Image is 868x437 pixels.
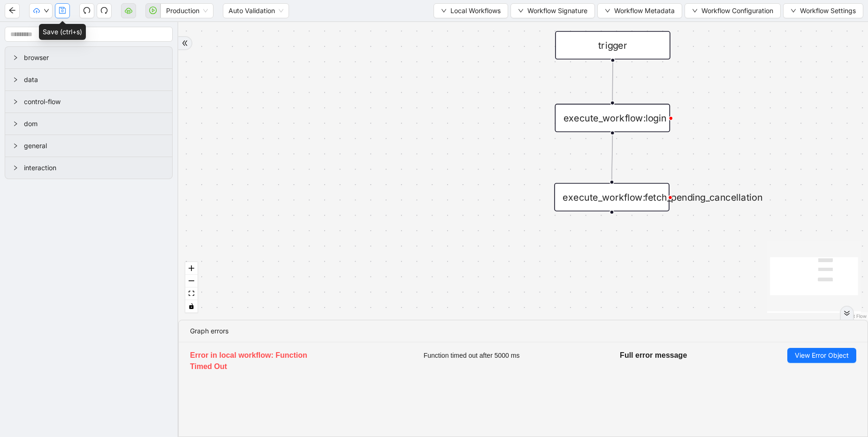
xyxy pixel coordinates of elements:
[8,7,16,14] span: arrow-left
[29,3,53,18] button: cloud-uploaddown
[5,157,172,179] div: interaction
[450,6,501,16] span: Local Workflows
[605,8,610,14] span: down
[190,350,323,372] h5: Error in local workflow: Function Timed Out
[510,3,595,18] button: downWorkflow Signature
[555,104,670,132] div: execute_workflow:login
[185,287,198,300] button: fit view
[554,183,670,211] div: execute_workflow:fetch_pending_cancellationplus-circle
[842,313,867,319] a: React Flow attribution
[614,6,675,16] span: Workflow Metadata
[555,31,670,60] div: trigger
[24,53,165,63] span: browser
[5,47,172,68] div: browser
[701,6,773,16] span: Workflow Configuration
[100,7,108,14] span: redo
[612,135,612,180] g: Edge from execute_workflow:login to execute_workflow:fetch_pending_cancellation
[685,3,781,18] button: downWorkflow Configuration
[5,113,172,135] div: dom
[59,7,66,14] span: save
[24,119,165,129] span: dom
[24,75,165,85] span: data
[121,3,136,18] button: cloud-server
[527,6,587,16] span: Workflow Signature
[55,3,70,18] button: save
[13,143,18,149] span: right
[5,91,172,113] div: control-flow
[800,6,856,16] span: Workflow Settings
[24,141,165,151] span: general
[24,97,165,107] span: control-flow
[13,55,18,60] span: right
[620,350,687,361] h5: Full error message
[185,275,198,287] button: zoom out
[39,24,86,40] div: Save (ctrl+s)
[518,8,524,14] span: down
[83,7,91,14] span: undo
[13,121,18,127] span: right
[692,8,698,14] span: down
[791,8,796,14] span: down
[185,300,198,313] button: toggle interactivity
[182,40,188,46] span: double-right
[787,348,856,363] button: View Error Object
[602,223,622,242] span: plus-circle
[795,350,849,361] span: View Error Object
[783,3,863,18] button: downWorkflow Settings
[434,3,508,18] button: downLocal Workflows
[97,3,112,18] button: redo
[424,350,520,361] span: Function timed out after 5000 ms
[228,4,283,18] span: Auto Validation
[5,69,172,90] div: data
[554,183,670,211] div: execute_workflow:fetch_pending_cancellation
[844,310,850,316] span: double-right
[441,8,447,14] span: down
[5,3,20,18] button: arrow-left
[166,4,208,18] span: Production
[13,77,18,83] span: right
[5,135,172,157] div: general
[185,262,198,275] button: zoom in
[13,165,18,171] span: right
[44,8,49,14] span: down
[79,3,94,18] button: undo
[24,163,165,173] span: interaction
[33,8,40,14] span: cloud-upload
[597,3,682,18] button: downWorkflow Metadata
[190,326,856,336] div: Graph errors
[125,7,132,14] span: cloud-server
[13,99,18,105] span: right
